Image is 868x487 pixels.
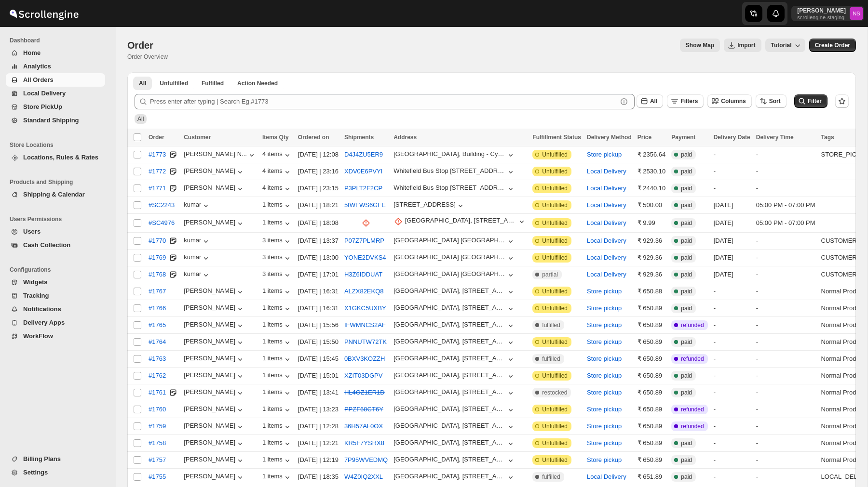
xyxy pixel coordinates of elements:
div: ₹ 2530.10 [637,167,666,176]
img: ScrollEngine [8,1,80,26]
button: 1 items [262,321,292,330]
button: [GEOGRAPHIC_DATA], [STREET_ADDRESS] [393,217,527,226]
p: [PERSON_NAME] [797,7,846,14]
button: 3 items [262,237,292,246]
div: [PERSON_NAME] [184,371,245,381]
button: #1768 [143,267,172,282]
button: 4 items [262,167,292,177]
button: #1761 [143,385,172,400]
button: [GEOGRAPHIC_DATA] [GEOGRAPHIC_DATA] Sathya Sai Layout [GEOGRAPHIC_DATA] [393,237,515,246]
span: Settings [23,469,48,476]
button: Store pickup [587,456,622,463]
div: - [714,150,750,159]
div: 1 items [262,338,292,347]
button: 1 items [262,287,292,297]
span: paid [681,151,692,158]
span: Price [637,134,651,141]
button: D4J4ZU5ER9 [344,151,383,158]
div: Whitefield Bus Stop [STREET_ADDRESS] Vinayaka Layout [GEOGRAPHIC_DATA] [393,184,506,191]
button: KR5F7YSRX8 [344,439,384,447]
button: [PERSON_NAME] [184,304,245,314]
div: [GEOGRAPHIC_DATA], [STREET_ADDRESS] [393,388,506,395]
button: [STREET_ADDRESS] [393,201,465,211]
div: [GEOGRAPHIC_DATA] [GEOGRAPHIC_DATA] Sathya Sai Layout [GEOGRAPHIC_DATA] [393,270,506,277]
button: ActionNeeded [231,77,284,90]
button: All [637,94,663,108]
button: #1757 [143,452,172,468]
button: [PERSON_NAME] [184,439,245,448]
button: Settings [6,466,105,479]
div: [DATE] | 12:08 [298,150,339,159]
button: 1 items [262,439,292,448]
span: Customer [184,134,211,141]
s: 36H57AL0OX [344,422,383,430]
div: ₹ 2440.10 [637,184,666,193]
span: Columns [721,98,746,105]
div: 3 items [262,253,292,263]
button: 1 items [262,456,292,465]
button: Sort [756,94,787,108]
div: 3 items [262,270,292,280]
button: Store pickup [587,389,622,396]
button: Cash Collection [6,238,105,252]
span: #1769 [149,253,166,263]
button: Local Delivery [587,271,626,278]
button: [PERSON_NAME] [184,338,245,347]
button: Filter [794,94,827,108]
button: All Orders [6,73,105,87]
button: kumar [184,237,211,246]
span: #1766 [149,303,166,313]
div: [GEOGRAPHIC_DATA], Building - Cypress, [STREET_ADDRESS] [393,150,506,158]
div: [GEOGRAPHIC_DATA], [STREET_ADDRESS] [393,287,506,294]
button: HL4OZ1ER1D [344,389,385,396]
button: [GEOGRAPHIC_DATA] [GEOGRAPHIC_DATA] Sathya Sai Layout [GEOGRAPHIC_DATA] [393,270,515,280]
button: [PERSON_NAME] [184,422,245,432]
button: X1GKC5UXBY [344,304,386,312]
span: All [137,116,144,122]
span: #1761 [149,388,166,397]
span: Payment [671,134,695,141]
button: 1 items [262,201,292,211]
p: scrollengine-staging [797,14,846,20]
div: [PERSON_NAME] [184,219,245,228]
button: Tracking [6,289,105,303]
div: 1 items [262,388,292,398]
button: 1 items [262,219,292,228]
button: Store pickup [587,422,622,430]
div: [GEOGRAPHIC_DATA], [STREET_ADDRESS] [393,439,506,446]
span: #1768 [149,270,166,279]
span: Filters [680,98,698,105]
div: [GEOGRAPHIC_DATA] [GEOGRAPHIC_DATA] Sathya Sai Layout [GEOGRAPHIC_DATA] [393,237,506,244]
button: 1 items [262,422,292,432]
span: #1767 [149,287,166,296]
button: 7P95WVEDMQ [344,456,388,463]
span: All [650,98,657,105]
button: #1764 [143,334,172,350]
button: Delivery Apps [6,316,105,329]
button: [GEOGRAPHIC_DATA], [STREET_ADDRESS] [393,473,515,482]
div: [PERSON_NAME] [184,287,245,297]
button: 1 items [262,304,292,314]
button: #1766 [143,301,172,316]
button: ALZX82EKQ8 [344,288,384,295]
button: 0BXV3KOZZH [344,355,385,362]
button: [GEOGRAPHIC_DATA], Building - Cypress, [STREET_ADDRESS] [393,150,515,160]
button: Filters [667,94,704,108]
button: #1770 [143,233,172,249]
div: [PERSON_NAME] [184,167,245,177]
span: All [139,79,146,87]
span: Dashboard [10,37,109,44]
div: - [756,150,815,159]
div: 1 items [262,405,292,415]
span: #1759 [149,421,166,431]
span: Sort [769,98,781,105]
span: Billing Plans [23,455,61,462]
button: 4 items [262,150,292,160]
div: [PERSON_NAME] [184,388,245,398]
span: #1773 [149,150,166,159]
span: #1762 [149,371,166,381]
button: 4 items [262,184,292,194]
span: Analytics [23,63,51,70]
button: Store pickup [587,355,622,362]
